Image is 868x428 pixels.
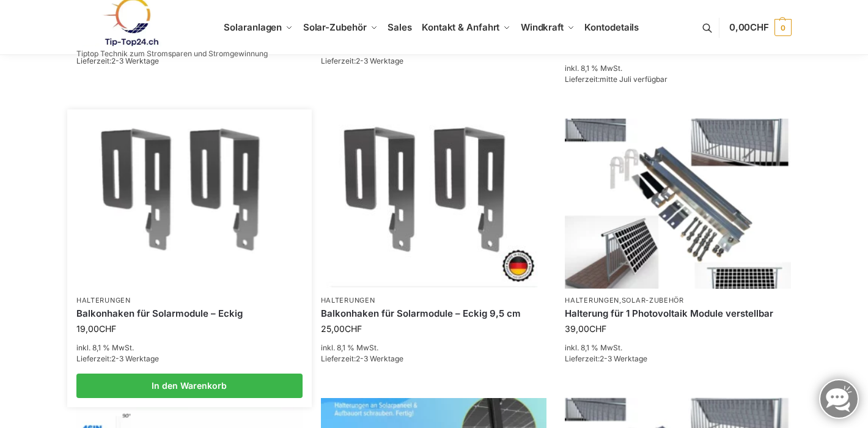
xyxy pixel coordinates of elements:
[321,296,375,304] a: Halterungen
[584,21,639,33] span: Kontodetails
[78,120,300,287] img: Balkonhaken für Solarmodule - Eckig
[321,342,547,353] p: inkl. 8,1 % MwSt.
[565,75,668,84] span: Lieferzeit:
[565,342,791,353] p: inkl. 8,1 % MwSt.
[565,323,606,334] bdi: 39,00
[76,374,303,398] a: In den Warenkorb legen: „Balkonhaken für Solarmodule - Eckig“
[565,354,647,363] span: Lieferzeit:
[303,21,367,33] span: Solar-Zubehör
[321,56,403,65] span: Lieferzeit:
[345,323,362,334] span: CHF
[422,21,499,33] span: Kontakt & Anfahrt
[565,296,791,305] p: ,
[565,296,619,304] a: Halterungen
[321,323,362,334] bdi: 25,00
[388,21,412,33] span: Sales
[774,19,792,36] span: 0
[111,354,159,363] span: 2-3 Werktage
[565,63,791,74] p: inkl. 8,1 % MwSt.
[76,354,159,363] span: Lieferzeit:
[76,342,303,353] p: inkl. 8,1 % MwSt.
[729,9,792,46] a: 0,00CHF 0
[521,21,564,33] span: Windkraft
[99,323,116,334] span: CHF
[321,308,547,320] a: Balkonhaken für Solarmodule – Eckig 9,5 cm
[76,50,268,57] p: Tiptop Technik zum Stromsparen und Stromgewinnung
[622,296,684,304] a: Solar-Zubehör
[565,119,791,288] img: Halterung für 1 Photovoltaik Module verstellbar
[356,354,403,363] span: 2-3 Werktage
[321,354,403,363] span: Lieferzeit:
[565,308,791,320] a: Halterung für 1 Photovoltaik Module verstellbar
[76,56,159,65] span: Lieferzeit:
[600,354,647,363] span: 2-3 Werktage
[76,308,303,320] a: Balkonhaken für Solarmodule – Eckig
[76,296,131,304] a: Halterungen
[729,21,769,33] span: 0,00
[76,323,116,334] bdi: 19,00
[111,56,159,65] span: 2-3 Werktage
[321,119,547,288] img: Balkonhaken eckig
[600,75,668,84] span: mitte Juli verfügbar
[356,56,403,65] span: 2-3 Werktage
[589,323,606,334] span: CHF
[750,21,769,33] span: CHF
